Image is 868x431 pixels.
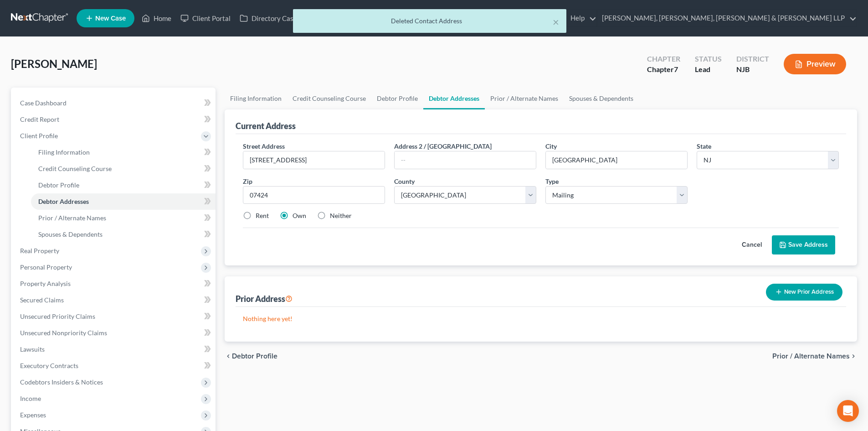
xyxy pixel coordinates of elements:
[647,64,680,75] div: Chapter
[564,88,639,109] a: Spouses & Dependents
[772,235,835,254] button: Save Address
[772,353,857,360] button: Prior / Alternate Names chevron_right
[13,358,216,374] a: Executory Contracts
[13,95,216,111] a: Case Dashboard
[236,293,293,304] div: Prior Address
[395,151,536,169] input: --
[13,292,216,308] a: Secured Claims
[243,314,839,323] p: Nothing here yet!
[38,165,112,172] span: Credit Counseling Course
[423,88,485,109] a: Debtor Addresses
[20,312,95,320] span: Unsecured Priority Claims
[287,88,371,109] a: Credit Counseling Course
[31,177,216,193] a: Debtor Profile
[20,329,107,337] span: Unsecured Nonpriority Claims
[232,353,277,360] span: Debtor Profile
[13,275,216,292] a: Property Analysis
[20,99,67,107] span: Case Dashboard
[545,177,559,186] label: Type
[20,345,45,353] span: Lawsuits
[293,211,306,220] label: Own
[225,353,277,360] button: chevron_left Debtor Profile
[674,65,678,73] span: 7
[13,341,216,358] a: Lawsuits
[20,296,64,304] span: Secured Claims
[553,16,559,27] button: ×
[243,151,385,169] input: Enter street address
[38,148,90,156] span: Filing Information
[772,353,850,360] span: Prior / Alternate Names
[38,230,103,238] span: Spouses & Dependents
[695,54,722,64] div: Status
[330,211,352,220] label: Neither
[546,151,687,169] input: Enter city...
[736,64,769,75] div: NJB
[697,142,711,150] span: State
[20,411,46,419] span: Expenses
[20,362,78,369] span: Executory Contracts
[371,88,423,109] a: Debtor Profile
[236,120,296,131] div: Current Address
[256,211,269,220] label: Rent
[13,111,216,128] a: Credit Report
[732,236,772,254] button: Cancel
[20,280,71,287] span: Property Analysis
[300,16,559,26] div: Deleted Contact Address
[485,88,564,109] a: Prior / Alternate Names
[31,193,216,210] a: Debtor Addresses
[225,353,232,360] i: chevron_left
[766,284,842,301] button: New Prior Address
[13,308,216,325] a: Unsecured Priority Claims
[20,378,103,386] span: Codebtors Insiders & Notices
[243,177,252,185] span: Zip
[736,54,769,64] div: District
[11,57,97,70] span: [PERSON_NAME]
[31,144,216,161] a: Filing Information
[38,214,106,222] span: Prior / Alternate Names
[394,141,492,151] label: Address 2 / [GEOGRAPHIC_DATA]
[31,226,216,243] a: Spouses & Dependents
[545,142,557,150] span: City
[225,88,287,109] a: Filing Information
[647,54,680,64] div: Chapter
[38,197,89,205] span: Debtor Addresses
[394,177,415,185] span: County
[784,54,846,74] button: Preview
[31,161,216,177] a: Credit Counseling Course
[20,247,59,254] span: Real Property
[38,181,79,189] span: Debtor Profile
[20,132,58,140] span: Client Profile
[20,115,59,123] span: Credit Report
[695,64,722,75] div: Lead
[20,395,41,402] span: Income
[243,186,385,204] input: XXXXX
[243,142,285,150] span: Street Address
[20,263,72,271] span: Personal Property
[837,400,859,422] div: Open Intercom Messenger
[13,325,216,341] a: Unsecured Nonpriority Claims
[850,353,857,360] i: chevron_right
[31,210,216,226] a: Prior / Alternate Names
